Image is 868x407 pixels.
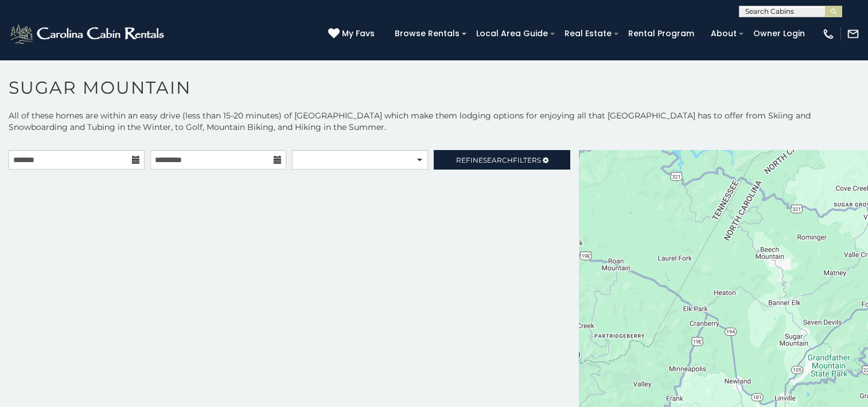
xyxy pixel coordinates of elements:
a: Real Estate [559,25,617,43]
a: Rental Program [622,25,700,43]
a: My Favs [328,28,377,40]
a: Owner Login [748,25,811,43]
img: mail-regular-white.png [847,28,859,40]
a: Local Area Guide [470,25,554,43]
a: About [705,25,742,43]
a: RefineSearchFilters [434,150,570,170]
span: My Favs [342,28,375,40]
img: White-1-2.png [9,22,168,45]
a: Browse Rentals [389,25,465,43]
img: phone-regular-white.png [822,28,835,40]
span: Refine Filters [456,156,541,164]
span: Search [483,156,513,164]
